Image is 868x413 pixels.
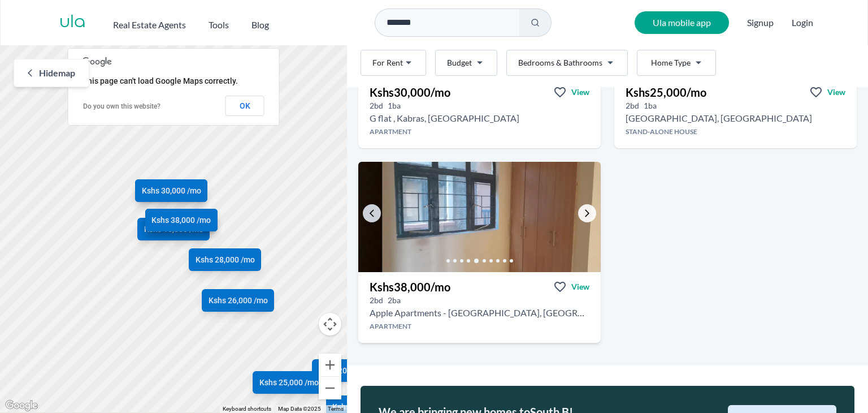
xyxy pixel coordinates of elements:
[358,127,601,136] h4: Apartment
[626,84,706,100] h3: Kshs 25,000 /mo
[113,14,186,32] button: Real Estate Agents
[328,406,344,412] a: Terms (opens in new tab)
[209,18,229,32] h2: Tools
[135,179,207,202] a: Kshs 30,000 /mo
[319,313,341,335] button: Map camera controls
[332,401,392,412] span: Kshs 18,000 /mo
[202,289,275,312] a: Kshs 26,000 /mo
[59,12,86,33] a: ula
[370,111,519,125] h2: 2 bedroom Apartment for rent in South B - Kshs 30,000/mo -The Piston Autos, Kabras, Nairobi, Keny...
[251,14,269,32] a: Blog
[361,50,426,76] button: For Rent
[614,127,857,136] h4: Stand-alone house
[827,87,845,98] span: View
[225,96,264,116] button: OK
[3,398,40,413] a: Open this area in Google Maps (opens a new window)
[626,100,639,111] h5: 2 bedrooms
[151,214,211,225] span: Kshs 38,000 /mo
[259,377,319,388] span: Kshs 25,000 /mo
[39,66,75,80] span: Hide map
[747,11,774,34] span: Signup
[251,18,269,32] h2: Blog
[614,78,857,148] a: Kshs25,000/moViewView property in detail2bd 1ba [GEOGRAPHIC_DATA], [GEOGRAPHIC_DATA]Stand-alone h...
[370,100,383,111] h5: 2 bedrooms
[635,11,729,34] a: Ula mobile app
[137,218,210,240] a: Kshs 16,000 /mo
[83,76,238,85] span: This page can't load Google Maps correctly.
[358,322,601,331] h4: Apartment
[144,223,203,235] span: Kshs 16,000 /mo
[518,57,602,68] span: Bedrooms & Bathrooms
[370,295,383,306] h5: 2 bedrooms
[637,50,716,76] button: Home Type
[209,295,268,306] span: Kshs 26,000 /mo
[370,279,450,295] h3: Kshs 38,000 /mo
[145,208,218,231] a: Kshs 38,000 /mo
[651,57,691,68] span: Home Type
[447,57,472,68] span: Budget
[312,359,384,382] a: Kshs 20,000 /mo
[113,18,186,32] h2: Real Estate Agents
[370,306,589,320] h2: 2 bedroom Apartment for rent in South B - Kshs 38,000/mo -Apple Apartments - South B, Shikunga, N...
[388,295,401,306] h5: 2 bathrooms
[578,204,596,222] a: Go to the next property image
[626,111,812,125] h2: 2 bedroom Stand-alone house for rent in South B - Kshs 25,000/mo -Jay Jay Wines, Nairobi, Kenya, ...
[278,406,321,412] span: Map Data ©2025
[571,281,589,292] span: View
[372,57,403,68] span: For Rent
[792,16,813,29] button: Login
[3,398,40,413] img: Google
[209,14,229,32] button: Tools
[571,87,589,98] span: View
[189,248,262,271] a: Kshs 28,000 /mo
[142,185,201,196] span: Kshs 30,000 /mo
[435,50,497,76] button: Budget
[388,100,401,111] h5: 1 bathrooms
[253,371,325,394] a: Kshs 25,000 /mo
[113,14,292,32] nav: Main
[506,50,628,76] button: Bedrooms & Bathrooms
[358,272,601,343] a: Kshs38,000/moViewView property in detail2bd 2ba Apple Apartments - [GEOGRAPHIC_DATA], [GEOGRAPHIC...
[363,204,381,222] a: Go to the previous property image
[644,100,657,111] h5: 1 bathrooms
[196,254,255,265] span: Kshs 28,000 /mo
[223,405,271,413] button: Keyboard shortcuts
[370,84,450,100] h3: Kshs 30,000 /mo
[383,162,625,272] img: 2 bedroom Apartment for rent - Kshs 38,000/mo - in South B around Apple Apartments - South B, Shi...
[319,377,341,399] button: Zoom out
[83,102,160,110] a: Do you own this website?
[358,78,601,148] a: Kshs30,000/moViewView property in detail2bd 1ba G flat , Kabras, [GEOGRAPHIC_DATA]Apartment
[319,354,341,376] button: Zoom in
